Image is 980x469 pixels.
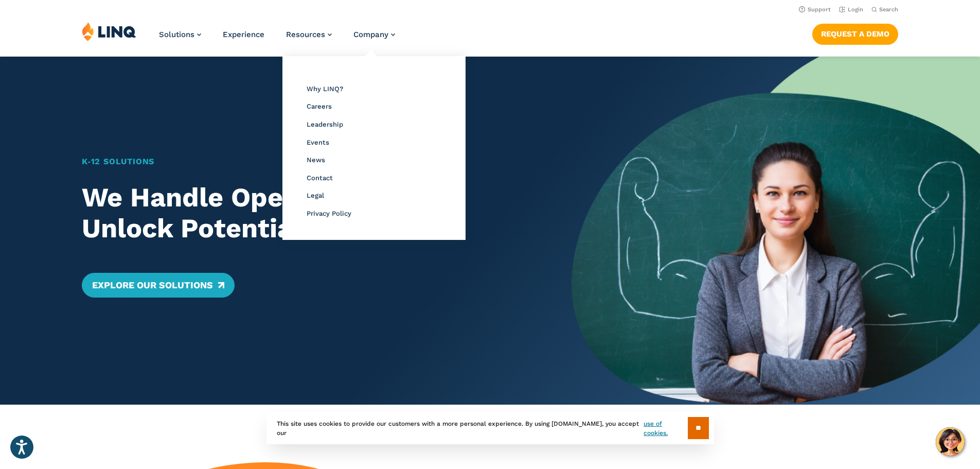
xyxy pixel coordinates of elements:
span: Search [879,6,898,13]
a: Company [353,30,395,39]
a: Experience [223,30,264,39]
a: Support [799,6,831,13]
a: Leadership [307,120,343,128]
span: Company [353,30,388,39]
nav: Primary Navigation [159,22,395,56]
button: Open Search Bar [871,6,898,13]
a: Request a Demo [812,24,898,44]
nav: Button Navigation [812,22,898,44]
a: Careers [307,102,332,110]
h2: We Handle Operations. You Unlock Potential. [82,182,532,244]
a: Solutions [159,30,201,39]
a: Why LINQ? [307,85,343,93]
div: This site uses cookies to provide our customers with a more personal experience. By using [DOMAIN... [266,412,714,444]
a: Login [839,6,863,13]
h1: K‑12 Solutions [82,155,532,168]
span: Solutions [159,30,194,39]
a: Events [307,138,329,146]
a: Legal [307,192,324,199]
a: Privacy Policy [307,210,351,217]
a: use of cookies. [644,419,687,438]
a: Contact [307,174,333,182]
a: News [307,156,325,164]
a: Explore Our Solutions [82,273,235,298]
button: Hello, have a question? Let’s chat. [936,427,965,456]
img: Home Banner [572,57,980,405]
span: Resources [286,30,325,39]
img: LINQ | K‑12 Software [82,22,136,41]
a: Resources [286,30,332,39]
